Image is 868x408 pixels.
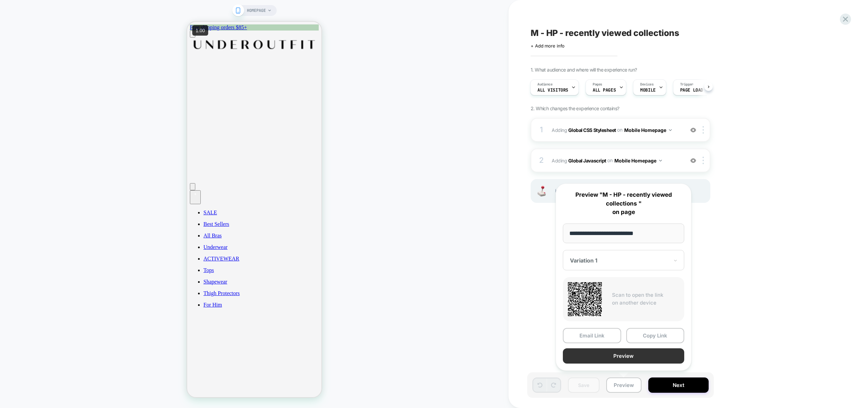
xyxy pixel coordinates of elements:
span: on [617,125,622,134]
span: 2. Which changes the experience contains? [531,105,619,111]
b: Global CSS Stylesheet [568,127,616,133]
img: down arrow [659,160,662,161]
p: Preview "M - HP - recently viewed collections " on page [563,191,684,217]
a: Underwear [16,222,132,229]
span: MOBILE [640,88,655,93]
button: Open menu [3,9,8,16]
a: Best Sellers [16,199,132,206]
img: Logo [3,16,132,30]
div: 1 [538,123,545,137]
span: ALL PAGES [593,88,616,93]
button: Preview [606,377,642,393]
button: Save [568,377,599,393]
span: on [607,156,612,164]
p: Scan to open the link on another device [612,291,679,307]
span: Audience [537,82,553,87]
button: Mobile Homepage [624,125,672,135]
a: ACTIVEWEAR [16,234,132,240]
a: Tops [16,246,132,252]
button: Mobile Homepage [614,156,662,166]
a: Shapewear [16,257,132,263]
a: Free shipping orders $85+ [3,3,60,8]
button: Open cart [3,169,14,182]
button: Open search [3,161,8,169]
span: All Visitors [537,88,568,93]
img: crossed eye [690,158,696,163]
div: 5 [5,170,11,175]
button: Copy Link [626,328,685,343]
span: Devices [640,82,653,87]
a: Go to homepage [3,25,132,31]
button: Email Link [563,328,621,343]
img: down arrow [669,129,672,131]
a: For Him [16,280,132,286]
img: close [703,126,704,134]
button: Next [648,377,709,393]
a: Go to account page [3,155,132,161]
b: Global Javascript [568,157,606,163]
span: 1. What audience and where will the experience run? [531,67,637,73]
div: 1 / 1 [3,3,132,9]
span: Pages [593,82,602,87]
button: Preview [563,348,684,364]
a: Thigh Protectors [16,269,132,275]
span: Page Load [680,88,703,93]
span: Trigger [680,82,693,87]
img: close [703,157,704,164]
div: 2 [538,154,545,167]
a: SALE [16,188,132,194]
img: crossed eye [690,127,696,133]
img: Joystick [535,186,548,196]
span: M - HP - recently viewed collections [531,28,679,38]
span: Adding [552,125,681,135]
span: Adding [552,156,681,166]
a: All Bras [16,211,132,217]
span: + Add more info [531,43,565,48]
span: HOMEPAGE [247,5,266,16]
